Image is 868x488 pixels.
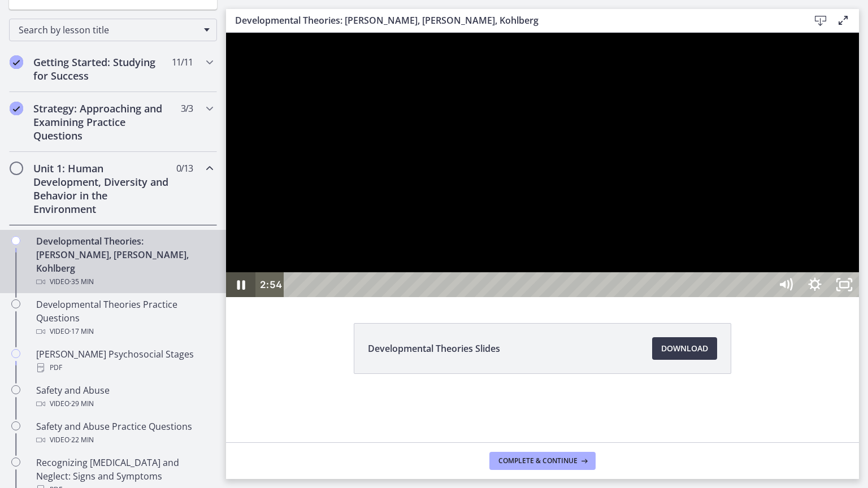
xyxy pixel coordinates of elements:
[10,55,23,69] i: Completed
[33,162,171,216] h2: Unit 1: Human Development, Diversity and Behavior in the Environment
[604,239,633,264] button: Unfullscreen
[226,33,859,297] iframe: Video Lesson
[498,456,578,465] span: Complete & continue
[36,234,212,289] div: Developmental Theories: [PERSON_NAME], [PERSON_NAME], Kohlberg
[574,239,604,264] button: Show settings menu
[9,19,217,41] div: Search by lesson title
[33,102,171,142] h2: Strategy: Approaching and Examining Practice Questions
[36,384,212,411] div: Safety and Abuse
[36,275,212,289] div: Video
[545,239,574,264] button: Mute
[36,325,212,338] div: Video
[70,397,94,411] span: · 29 min
[33,55,171,82] h2: Getting Started: Studying for Success
[172,55,193,69] span: 11 / 11
[70,325,94,338] span: · 17 min
[661,342,708,355] span: Download
[36,298,212,338] div: Developmental Theories Practice Questions
[36,347,212,374] div: [PERSON_NAME] Psychosocial Stages
[36,361,212,374] div: PDF
[368,342,500,355] span: Developmental Theories Slides
[181,102,193,115] span: 3 / 3
[36,420,212,447] div: Safety and Abuse Practice Questions
[19,24,198,36] span: Search by lesson title
[70,433,94,447] span: · 22 min
[489,452,596,470] button: Complete & continue
[36,397,212,411] div: Video
[36,433,212,447] div: Video
[176,162,193,175] span: 0 / 13
[10,102,23,115] i: Completed
[70,275,94,289] span: · 35 min
[235,14,791,27] h3: Developmental Theories: [PERSON_NAME], [PERSON_NAME], Kohlberg
[652,337,717,360] a: Download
